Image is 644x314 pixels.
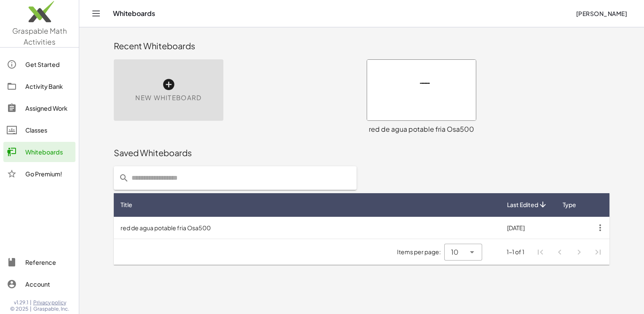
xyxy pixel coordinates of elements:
[3,54,75,75] a: Get Started
[25,59,72,69] div: Get Started
[121,200,132,209] span: Title
[30,306,32,312] span: |
[3,76,75,96] a: Activity Bank
[576,10,627,17] span: [PERSON_NAME]
[114,40,609,52] div: Recent Whiteboards
[569,6,634,21] button: [PERSON_NAME]
[25,147,72,157] div: Whiteboards
[89,7,103,20] button: Toggle navigation
[25,257,72,267] div: Reference
[135,93,201,103] span: New Whiteboard
[114,217,500,239] td: red de agua potable fria Osa500
[397,247,444,256] span: Items per page:
[30,299,32,306] span: |
[3,98,75,118] a: Assigned Work
[25,279,72,289] div: Account
[114,147,609,159] div: Saved Whiteboards
[507,247,524,256] div: 1-1 of 1
[3,142,75,162] a: Whiteboards
[119,173,129,183] i: prepended action
[500,217,555,239] td: [DATE]
[12,26,67,46] span: Graspable Math Activities
[3,120,75,140] a: Classes
[451,247,459,257] span: 10
[367,124,476,134] div: red de agua potable fria Osa500
[25,125,72,135] div: Classes
[33,299,69,306] a: Privacy policy
[33,306,69,312] span: Graspable, Inc.
[563,200,576,209] span: Type
[25,103,72,113] div: Assigned Work
[507,200,538,209] span: Last Edited
[531,242,608,262] nav: Pagination Navigation
[10,306,28,312] span: © 2025
[14,299,28,306] span: v1.29.1
[25,169,72,179] div: Go Premium!
[3,252,75,272] a: Reference
[3,274,75,294] a: Account
[25,81,72,91] div: Activity Bank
